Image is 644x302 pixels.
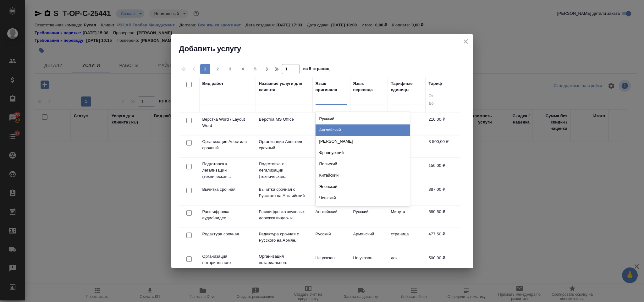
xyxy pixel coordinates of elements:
div: Язык перевода [353,80,385,93]
p: Вычитка срочная [202,186,253,193]
div: Польский [316,158,410,170]
td: Английский [312,206,350,228]
td: док. [388,252,426,274]
td: 477,50 ₽ [426,228,463,250]
div: Сербский [316,204,410,215]
td: Русский [350,206,388,228]
p: Организация Апостиля срочный [202,139,253,151]
td: 150,00 ₽ [426,159,463,181]
td: 500,00 ₽ [426,252,463,274]
div: Тариф [429,80,442,87]
td: Не указан [350,252,388,274]
div: Японский [316,181,410,192]
p: Подготовка к легализации (техническая... [259,161,309,180]
input: До [429,100,460,108]
span: 5 [250,66,261,72]
td: 387,00 ₽ [426,183,463,205]
span: 3 [225,66,235,72]
button: 5 [250,64,261,74]
div: Русский [316,113,410,124]
p: Организация нотариального удостоверен... [202,253,253,272]
div: Китайский [316,170,410,181]
td: Не указан [312,159,350,181]
p: Расшифровка аудио\видео [202,209,253,221]
div: Вид работ [202,80,224,87]
td: 3 500,00 ₽ [426,135,463,157]
td: 210,00 ₽ [426,113,463,135]
button: 4 [238,64,248,74]
td: Русский [312,183,350,205]
div: Название услуги для клиента [259,80,309,93]
div: [PERSON_NAME] [316,136,410,147]
p: Редактура срочная [202,231,253,237]
p: Редактура срочная с Русского на Армян... [259,231,309,244]
td: Не указан [312,113,350,135]
div: Английский [316,124,410,136]
span: 2 [213,66,223,72]
div: Чешский [316,192,410,204]
td: страница [388,228,426,250]
button: 3 [225,64,235,74]
td: Не указан [312,135,350,157]
p: Организация нотариального удостоверен... [259,253,309,272]
div: Язык оригинала [316,80,347,93]
div: Французский [316,147,410,158]
td: Русский [312,228,350,250]
button: close [461,37,471,46]
p: Организация Апостиля срочный [259,139,309,151]
h2: Добавить услугу [179,44,473,54]
td: 580,50 ₽ [426,206,463,228]
td: Не указан [312,252,350,274]
p: Верстка Word / Layout Word [202,116,253,129]
p: Верстка MS Office [259,116,309,123]
span: 4 [238,66,248,72]
span: из 5 страниц [303,65,330,74]
p: Расшифровка звуковых дорожек видео- и... [259,209,309,221]
p: Вычитка срочная с Русского на Английский [259,186,309,199]
div: Тарифные единицы [391,80,422,93]
td: Минута [388,206,426,228]
button: 2 [213,64,223,74]
p: Подготовка к легализации (техническая... [202,161,253,180]
td: Армянский [350,228,388,250]
input: От [429,92,460,100]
